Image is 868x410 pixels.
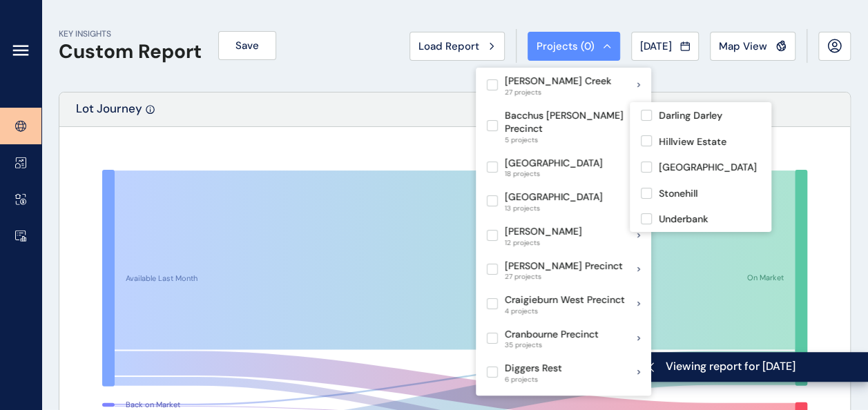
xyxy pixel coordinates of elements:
h1: Custom Report [59,40,202,64]
p: Diggers Rest [505,362,562,375]
p: [GEOGRAPHIC_DATA] [505,191,603,204]
span: [DATE] [640,39,672,53]
span: 6 projects [505,375,562,384]
p: [GEOGRAPHIC_DATA] [505,157,603,170]
span: Projects ( 0 ) [537,39,595,53]
span: 4 projects [505,307,625,315]
span: 27 projects [505,88,611,97]
p: Hillview Estate [659,135,726,149]
span: Load Report [418,39,479,53]
span: 13 projects [505,204,603,213]
button: Load Report [409,32,505,61]
p: Darling Darley [659,109,722,123]
span: Viewing report for [DATE] [666,359,857,374]
button: [DATE] [631,32,699,61]
button: Map View [710,32,795,61]
p: Lot Journey [76,101,142,126]
p: [GEOGRAPHIC_DATA] [659,161,757,175]
span: 12 projects [505,239,582,247]
button: Projects (0) [528,32,620,61]
p: Bacchus [PERSON_NAME] Precinct [505,109,638,136]
p: [PERSON_NAME] [505,225,582,239]
span: Save [235,39,259,52]
p: Underbank [659,213,708,226]
p: [PERSON_NAME] Creek [505,75,611,88]
p: KEY INSIGHTS [59,28,202,40]
span: 18 projects [505,170,603,178]
p: Stonehill [659,187,697,201]
p: Craigieburn West Precinct [505,293,625,307]
span: Map View [719,39,767,53]
span: 27 projects [505,273,623,281]
p: Cranbourne Precinct [505,328,599,342]
button: Save [218,31,276,60]
span: 35 projects [505,341,599,349]
span: 5 projects [505,136,638,144]
p: [PERSON_NAME] Precinct [505,260,623,273]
